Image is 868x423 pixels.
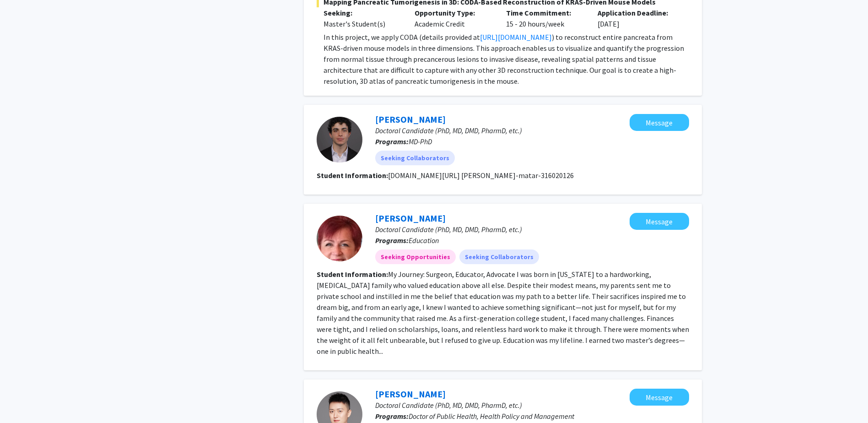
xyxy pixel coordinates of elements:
[409,236,439,245] span: Education
[375,225,522,234] span: Doctoral Candidate (PhD, MD, DMD, PharmD, etc.)
[317,270,689,356] fg-read-more: My Journey: Surgeon, Educator, Advocate I was born in [US_STATE] to a hardworking, [MEDICAL_DATA]...
[7,382,39,416] iframe: Chat
[323,18,401,29] div: Master's Student(s)
[408,7,499,29] div: Academic Credit
[375,137,409,146] b: Programs:
[388,171,574,180] fg-read-more: [DOMAIN_NAME][URL] [PERSON_NAME]-matar-316020126
[375,249,456,264] mat-chip: Seeking Opportunities
[375,388,446,400] a: [PERSON_NAME]
[375,114,446,125] a: [PERSON_NAME]
[375,401,522,410] span: Doctoral Candidate (PhD, MD, DMD, PharmD, etc.)
[375,151,455,165] mat-chip: Seeking Collaborators
[415,7,492,18] p: Opportunity Type:
[317,270,388,279] b: Student Information:
[630,213,689,230] button: Message Carmen Ramos Irizarry
[375,236,409,245] b: Programs:
[598,7,675,18] p: Application Deadline:
[499,7,591,29] div: 15 - 20 hours/week
[323,32,689,87] p: In this project, we apply CODA (details provided at ) to reconstruct entire pancreata from KRAS-d...
[459,249,539,264] mat-chip: Seeking Collaborators
[630,389,689,406] button: Message Yucheng Cao
[409,137,432,146] span: MD-PhD
[375,212,446,224] a: [PERSON_NAME]
[591,7,682,29] div: [DATE]
[375,126,522,135] span: Doctoral Candidate (PhD, MD, DMD, PharmD, etc.)
[630,114,689,131] button: Message Dany Matar
[409,412,574,421] span: Doctor of Public Health, Health Policy and Management
[480,33,552,42] a: [URL][DOMAIN_NAME]
[323,7,401,18] p: Seeking:
[317,171,388,180] b: Student Information:
[375,412,409,421] b: Programs:
[506,7,584,18] p: Time Commitment:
